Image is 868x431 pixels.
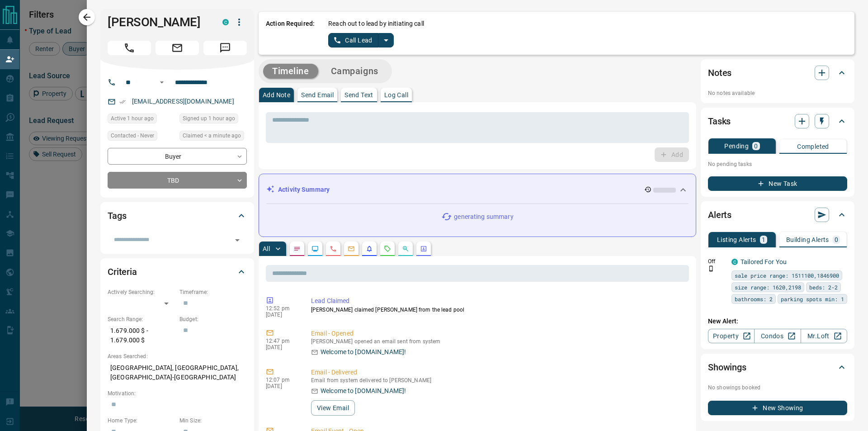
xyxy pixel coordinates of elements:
[266,377,297,383] p: 12:07 pm
[266,383,297,389] p: [DATE]
[108,360,247,385] p: [GEOGRAPHIC_DATA], [GEOGRAPHIC_DATA], [GEOGRAPHIC_DATA]-[GEOGRAPHIC_DATA]
[183,131,241,140] span: Claimed < a minute ago
[108,389,247,398] p: Motivation:
[108,417,175,425] p: Home Type:
[708,62,847,84] div: Notes
[328,33,378,47] button: Call Lead
[108,261,247,283] div: Criteria
[179,417,247,425] p: Min Size:
[708,401,847,415] button: New Showing
[321,347,406,357] p: Welcome to [DOMAIN_NAME]!
[708,384,847,392] p: No showings booked
[420,245,427,252] svg: Agent Actions
[321,386,406,396] p: Welcome to [DOMAIN_NAME]!
[311,400,355,416] button: View Email
[156,77,167,88] button: Open
[263,64,318,79] button: Timeline
[384,245,391,252] svg: Requests
[754,143,758,149] p: 0
[108,41,151,55] span: Call
[179,131,247,143] div: Thu Aug 14 2025
[344,92,373,98] p: Send Text
[111,114,154,123] span: Active 1 hour ago
[311,296,685,306] p: Lead Claimed
[278,185,330,194] p: Activity Summary
[328,33,394,47] div: split button
[132,98,234,105] a: [EMAIL_ADDRESS][DOMAIN_NAME]
[809,283,838,292] span: beds: 2-2
[786,237,829,243] p: Building Alerts
[348,245,355,252] svg: Emails
[111,131,154,140] span: Contacted - Never
[119,99,126,105] svg: Email Verified
[724,143,749,149] p: Pending
[717,237,756,243] p: Listing Alerts
[708,329,755,343] a: Property
[179,288,247,296] p: Timeframe:
[384,92,408,98] p: Log Call
[301,92,334,98] p: Send Email
[330,245,337,252] svg: Calls
[402,245,409,252] svg: Opportunities
[708,89,847,97] p: No notes available
[108,114,175,126] div: Thu Aug 14 2025
[231,234,244,246] button: Open
[708,66,731,80] h2: Notes
[311,368,685,377] p: Email - Delivered
[328,19,424,28] p: Reach out to lead by initiating call
[266,305,297,312] p: 12:52 pm
[108,172,247,189] div: TBD
[266,19,315,47] p: Action Required:
[108,288,175,296] p: Actively Searching:
[156,41,199,55] span: Email
[801,329,847,343] a: Mr.Loft
[754,329,801,343] a: Condos
[708,257,726,265] p: Off
[708,360,746,374] h2: Showings
[266,312,297,318] p: [DATE]
[708,157,847,171] p: No pending tasks
[108,323,175,348] p: 1.679.000 $ - 1.679.000 $
[108,205,247,227] div: Tags
[179,315,247,323] p: Budget:
[708,114,731,128] h2: Tasks
[311,329,685,338] p: Email - Opened
[735,271,839,280] span: sale price range: 1511100,1846900
[293,245,301,252] svg: Notes
[311,306,685,314] p: [PERSON_NAME] claimed [PERSON_NAME] from the lead pool
[708,110,847,132] div: Tasks
[108,352,247,360] p: Areas Searched:
[311,377,685,384] p: Email from system delivered to [PERSON_NAME]
[108,148,247,165] div: Buyer
[311,245,319,252] svg: Lead Browsing Activity
[108,15,209,29] h1: [PERSON_NAME]
[108,315,175,323] p: Search Range:
[708,265,714,272] svg: Push Notification Only
[708,356,847,378] div: Showings
[108,208,126,223] h2: Tags
[708,317,847,326] p: New Alert:
[266,344,297,350] p: [DATE]
[203,41,247,55] span: Message
[222,19,229,25] div: condos.ca
[454,212,513,222] p: generating summary
[179,114,247,126] div: Thu Aug 14 2025
[366,245,373,252] svg: Listing Alerts
[735,283,801,292] span: size range: 1620,2198
[263,92,290,98] p: Add Note
[708,176,847,191] button: New Task
[835,237,838,243] p: 0
[322,64,387,79] button: Campaigns
[741,258,787,265] a: Tailored For You
[311,338,685,345] p: [PERSON_NAME] opened an email sent from system
[708,204,847,226] div: Alerts
[708,208,731,222] h2: Alerts
[731,259,738,265] div: condos.ca
[108,265,137,279] h2: Criteria
[183,114,235,123] span: Signed up 1 hour ago
[263,246,270,252] p: All
[762,237,765,243] p: 1
[797,143,829,150] p: Completed
[735,294,773,303] span: bathrooms: 2
[266,181,689,198] div: Activity Summary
